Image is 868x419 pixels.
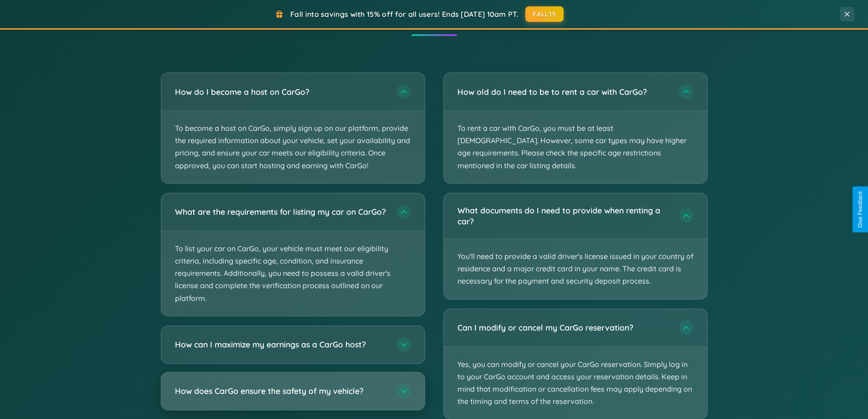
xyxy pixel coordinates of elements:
h3: How old do I need to be to rent a car with CarGo? [457,86,670,98]
div: Give Feedback [857,191,863,228]
p: To rent a car with CarGo, you must be at least [DEMOGRAPHIC_DATA]. However, some car types may ha... [444,111,707,183]
h3: How do I become a host on CarGo? [175,86,387,98]
h3: What are the requirements for listing my car on CarGo? [175,206,387,217]
span: Fall into savings with 15% off for all users! Ends [DATE] 10am PT. [290,10,519,19]
h3: How can I maximize my earnings as a CarGo host? [175,339,387,350]
p: To list your car on CarGo, your vehicle must meet our eligibility criteria, including specific ag... [161,231,425,316]
p: To become a host on CarGo, simply sign up on our platform, provide the required information about... [161,111,425,183]
button: FALL15 [525,6,564,22]
h3: What documents do I need to provide when renting a car? [457,205,670,227]
p: You'll need to provide a valid driver's license issued in your country of residence and a major c... [444,239,707,299]
h3: Can I modify or cancel my CarGo reservation? [457,322,670,333]
h3: How does CarGo ensure the safety of my vehicle? [175,385,387,397]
